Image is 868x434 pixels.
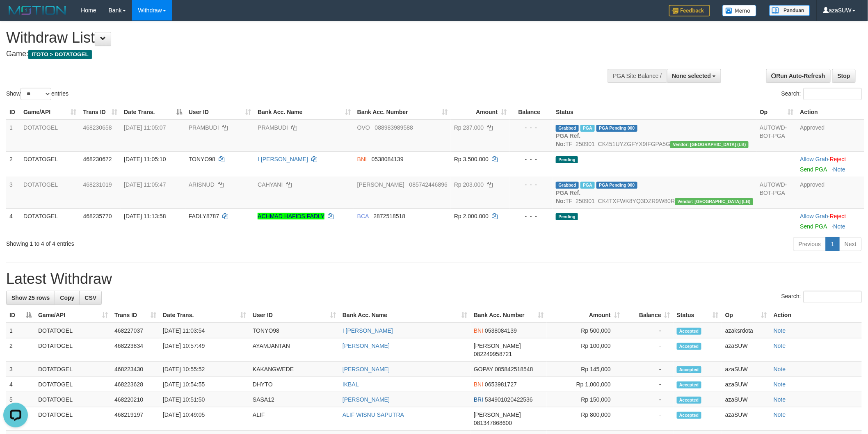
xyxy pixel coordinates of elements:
[485,381,517,388] span: Copy 0653981727 to clipboard
[6,362,35,377] td: 3
[357,124,370,131] span: OVO
[547,377,623,392] td: Rp 1,000,000
[375,124,413,131] span: Copy 088983989588 to clipboard
[454,181,484,188] span: Rp 203.000
[766,69,831,83] a: Run Auto-Refresh
[357,156,367,162] span: BNI
[21,88,51,100] select: Showentries
[513,180,549,189] div: - - -
[485,396,533,403] span: Copy 534901020422536 to clipboard
[830,213,846,219] a: Reject
[756,177,797,208] td: AUTOWD-BOT-PGA
[249,308,339,323] th: User ID: activate to sort column ascending
[556,182,579,189] span: Grabbed
[111,338,160,362] td: 468223834
[774,343,786,349] a: Note
[677,397,701,404] span: Accepted
[343,327,393,334] a: I [PERSON_NAME]
[357,213,369,219] span: BCA
[160,323,249,338] td: [DATE] 11:03:54
[249,362,339,377] td: KAKANGWEDE
[547,308,623,323] th: Amount: activate to sort column ascending
[547,362,623,377] td: Rp 145,000
[160,308,249,323] th: Date Trans.: activate to sort column ascending
[83,156,112,162] span: 468230672
[722,362,770,377] td: azaSUW
[6,30,571,46] h1: Withdraw List
[839,237,862,251] a: Next
[553,105,756,120] th: Status
[547,323,623,338] td: Rp 500,000
[677,381,701,388] span: Accepted
[35,407,111,431] td: DOTATOGEL
[111,407,160,431] td: 468219197
[677,343,701,350] span: Accepted
[670,141,749,148] span: Vendor URL: https://dashboard.q2checkout.com/secure
[124,156,166,162] span: [DATE] 11:05:10
[28,50,92,59] span: ITOTO > DOTATOGEL
[85,295,96,301] span: CSV
[722,392,770,407] td: azaSUW
[124,124,166,131] span: [DATE] 11:05:07
[556,125,579,132] span: Grabbed
[6,120,20,152] td: 1
[6,105,20,120] th: ID
[804,291,862,303] input: Search:
[797,177,864,208] td: Approved
[6,4,69,16] img: MOTION_logo.png
[249,407,339,431] td: ALIF
[6,392,35,407] td: 5
[258,213,324,219] a: ACHMAD HAFIDS FADLY
[20,120,80,152] td: DOTATOGEL
[6,208,20,234] td: 4
[111,377,160,392] td: 468223628
[556,132,580,147] b: PGA Ref. No:
[111,323,160,338] td: 468227037
[677,366,701,373] span: Accepted
[623,407,674,431] td: -
[111,392,160,407] td: 468220210
[339,308,471,323] th: Bank Acc. Name: activate to sort column ascending
[623,362,674,377] td: -
[677,412,701,419] span: Accepted
[189,181,215,188] span: ARISNUD
[774,327,786,334] a: Note
[20,105,80,120] th: Game/API: activate to sort column ascending
[6,177,20,208] td: 3
[722,377,770,392] td: azaSUW
[623,377,674,392] td: -
[667,69,722,83] button: None selected
[354,105,451,120] th: Bank Acc. Number: activate to sort column ascending
[675,198,754,205] span: Vendor URL: https://dashboard.q2checkout.com/secure
[6,151,20,177] td: 2
[774,411,786,418] a: Note
[6,323,35,338] td: 1
[596,182,637,189] span: PGA Pending
[513,155,549,163] div: - - -
[357,181,404,188] span: [PERSON_NAME]
[454,124,484,131] span: Rp 237.000
[513,212,549,220] div: - - -
[672,73,711,79] span: None selected
[249,392,339,407] td: SASA12
[471,308,547,323] th: Bank Acc. Number: activate to sort column ascending
[474,411,521,418] span: [PERSON_NAME]
[553,120,756,152] td: TF_250901_CK451UYZGFYX9IFGPA5G
[674,308,722,323] th: Status: activate to sort column ascending
[160,338,249,362] td: [DATE] 10:57:49
[6,236,356,248] div: Showing 1 to 4 of 4 entries
[20,151,80,177] td: DOTATOGEL
[189,124,219,131] span: PRAMBUDI
[722,5,757,16] img: Button%20Memo.svg
[254,105,354,120] th: Bank Acc. Name: activate to sort column ascending
[623,323,674,338] td: -
[800,156,828,162] a: Allow Grab
[343,396,390,403] a: [PERSON_NAME]
[556,190,580,204] b: PGA Ref. No:
[513,123,549,132] div: - - -
[547,338,623,362] td: Rp 100,000
[474,420,512,426] span: Copy 081347868600 to clipboard
[826,237,840,251] a: 1
[258,124,288,131] a: PRAMBUDI
[160,377,249,392] td: [DATE] 10:54:55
